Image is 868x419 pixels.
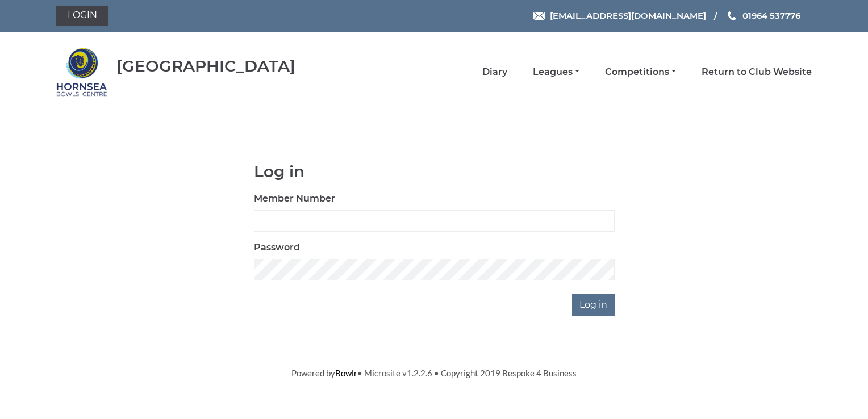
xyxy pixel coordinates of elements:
a: Leagues [533,66,579,78]
a: Bowlr [335,368,357,378]
input: Log in [572,294,615,316]
span: 01964 537776 [742,10,800,21]
a: Email [EMAIL_ADDRESS][DOMAIN_NAME] [533,9,706,22]
h1: Log in [254,163,615,181]
div: [GEOGRAPHIC_DATA] [116,57,295,75]
label: Member Number [254,192,335,206]
img: Hornsea Bowls Centre [56,47,107,98]
a: Competitions [605,66,676,78]
a: Return to Club Website [702,66,812,78]
span: [EMAIL_ADDRESS][DOMAIN_NAME] [550,10,706,21]
a: Diary [482,66,507,78]
label: Password [254,241,300,254]
a: Login [56,6,108,26]
span: Powered by • Microsite v1.2.2.6 • Copyright 2019 Bespoke 4 Business [291,368,577,378]
a: Phone us 01964 537776 [726,9,800,22]
img: Phone us [728,11,736,20]
img: Email [533,12,545,20]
